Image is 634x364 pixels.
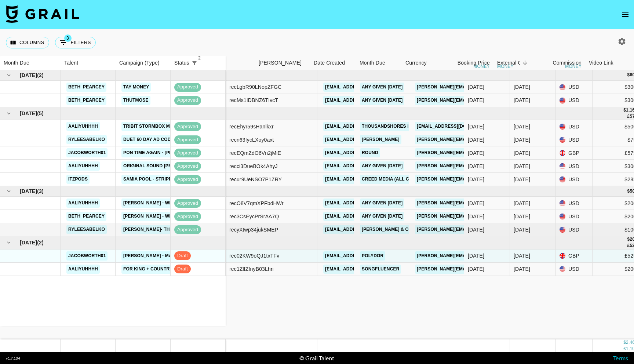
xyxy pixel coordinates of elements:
[121,265,174,274] a: for KING + COUNTRY
[200,58,210,68] button: Sort
[556,120,593,133] div: USD
[64,56,78,70] div: Talent
[473,64,490,69] div: money
[468,176,484,183] div: 8/27/2025
[468,163,484,170] div: 8/7/2025
[259,56,302,70] div: [PERSON_NAME]
[323,122,405,131] a: [EMAIL_ADDRESS][DOMAIN_NAME]
[323,135,405,144] a: [EMAIL_ADDRESS][DOMAIN_NAME]
[174,150,201,157] span: approved
[229,83,282,91] div: recLgbR90LNopZFGC
[121,161,203,171] a: original sound [PERSON_NAME]
[415,251,572,261] a: [PERSON_NAME][EMAIL_ADDRESS][PERSON_NAME][DOMAIN_NAME]
[415,225,572,234] a: [PERSON_NAME][EMAIL_ADDRESS][PERSON_NAME][DOMAIN_NAME]
[61,56,116,70] div: Talent
[171,56,226,70] div: Status
[255,56,310,70] div: Booker
[468,200,484,207] div: 9/17/2025
[360,265,401,274] a: Songfluencer
[174,123,201,130] span: approved
[229,123,274,130] div: recEhyr59sHanlkxr
[623,346,626,352] div: £
[556,223,593,236] div: USD
[66,135,107,144] a: ryleesabelko
[310,56,356,70] div: Date Created
[514,252,530,259] div: Oct '25
[66,212,106,221] a: beth_pearcey
[6,37,49,48] button: Select columns
[468,213,484,220] div: 9/17/2025
[229,136,274,143] div: recn63IycLXoy0axt
[121,199,202,208] a: [PERSON_NAME] - Who Yurt You
[323,148,405,157] a: [EMAIL_ADDRESS][DOMAIN_NAME]
[55,37,96,48] button: Show filters
[627,72,630,78] div: $
[20,239,37,246] span: [DATE]
[121,251,206,261] a: [PERSON_NAME] - Match My Mood
[360,251,385,261] a: Polydor
[6,5,79,23] img: Grail Talent
[174,200,201,207] span: approved
[556,94,593,107] div: USD
[360,199,404,208] a: Any given [DATE]
[415,161,535,171] a: [PERSON_NAME][EMAIL_ADDRESS][DOMAIN_NAME]
[299,354,334,362] div: © Grail Talent
[514,213,530,220] div: Sep '25
[514,163,530,170] div: Aug '25
[66,96,106,105] a: beth_pearcey
[627,236,630,243] div: $
[565,64,582,69] div: money
[556,197,593,210] div: USD
[514,265,530,273] div: Oct '25
[623,339,626,346] div: $
[360,135,401,144] a: [PERSON_NAME]
[497,56,547,70] div: External Commission
[174,176,201,183] span: approved
[229,149,281,157] div: recEQmZdO6Vn2jMiE
[402,56,438,70] div: Currency
[415,175,535,184] a: [PERSON_NAME][EMAIL_ADDRESS][DOMAIN_NAME]
[323,161,405,171] a: [EMAIL_ADDRESS][DOMAIN_NAME]
[174,84,201,91] span: approved
[360,212,404,221] a: Any given [DATE]
[468,252,484,259] div: 9/24/2025
[20,188,37,195] span: [DATE]
[360,96,404,105] a: Any given [DATE]
[37,239,44,246] span: ( 2 )
[20,110,37,117] span: [DATE]
[4,237,14,248] button: hide children
[66,225,107,234] a: ryleesabelko
[121,225,276,234] a: [PERSON_NAME]- The Night the Lights Went Out in [US_STATE]
[360,148,380,157] a: Round
[556,210,593,223] div: USD
[174,163,201,170] span: approved
[514,97,530,104] div: Jul '25
[556,263,593,276] div: USD
[627,188,630,194] div: $
[66,199,100,208] a: aaliyuhhhh
[323,251,405,261] a: [EMAIL_ADDRESS][DOMAIN_NAME]
[66,265,100,274] a: aaliyuhhhh
[323,199,405,208] a: [EMAIL_ADDRESS][DOMAIN_NAME]
[121,135,176,144] a: Duet 60 Day Ad Code
[121,212,202,221] a: [PERSON_NAME] - Who Yurt You
[623,107,626,113] div: $
[556,146,593,160] div: GBP
[627,243,630,249] div: £
[627,113,630,120] div: £
[514,136,530,143] div: Aug '25
[174,56,189,70] div: Status
[458,56,490,70] div: Booking Price
[415,148,535,157] a: [PERSON_NAME][EMAIL_ADDRESS][DOMAIN_NAME]
[556,81,593,94] div: USD
[121,175,180,184] a: Samia Pool - Stripped
[200,56,255,70] div: Client
[229,252,279,259] div: rec02KW9oQJ1txTFv
[514,176,530,183] div: Aug '25
[4,186,14,196] button: hide children
[37,188,44,195] span: ( 3 )
[189,58,200,68] div: 2 active filters
[415,199,535,208] a: [PERSON_NAME][EMAIL_ADDRESS][DOMAIN_NAME]
[556,160,593,173] div: USD
[229,97,278,104] div: recMs1IDBNZ6TIvcT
